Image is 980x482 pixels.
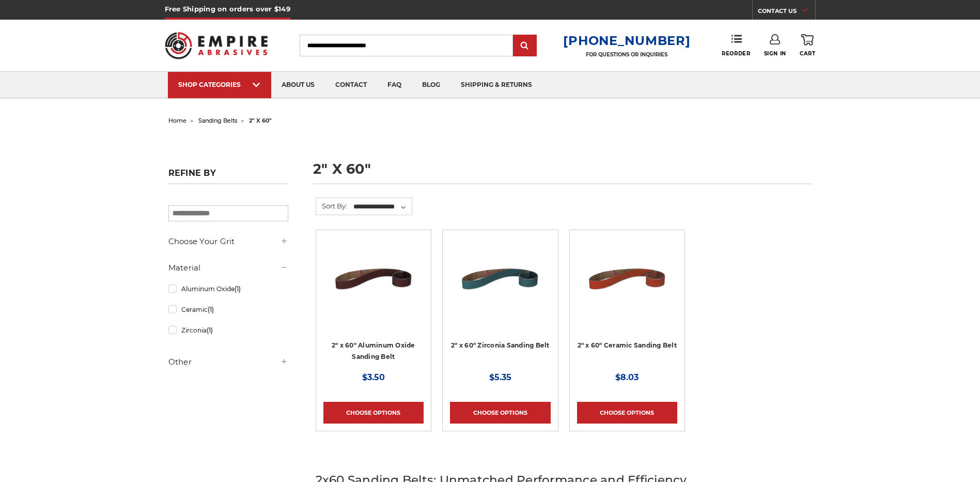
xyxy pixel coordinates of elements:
a: home [168,117,186,124]
a: sanding belts [198,117,237,124]
span: (1) [235,285,241,293]
a: Reorder [722,34,750,56]
div: SHOP CATEGORIES [178,81,261,88]
a: CONTACT US [758,5,815,20]
h1: 2" x 60" [313,162,812,184]
h5: Material [168,262,288,274]
p: FOR QUESTIONS OR INQUIRIES [563,51,690,58]
span: $3.50 [362,372,385,382]
a: 2" x 60" Aluminum Oxide Pipe Sanding Belt [323,237,424,338]
a: 2" x 60" Zirconia Sanding Belt [451,341,550,349]
a: Choose Options [323,402,424,424]
a: Aluminum Oxide [168,280,288,298]
span: 2" x 60" [249,117,272,124]
span: (1) [208,306,214,313]
img: 2" x 60" Zirconia Pipe Sanding Belt [459,237,541,320]
label: Sort By: [316,198,347,214]
a: about us [271,72,325,98]
a: Zirconia [168,321,288,339]
img: Empire Abrasives [165,25,268,66]
span: Sign In [764,50,786,57]
a: 2" x 60" Aluminum Oxide Sanding Belt [332,341,415,361]
a: [PHONE_NUMBER] [563,33,690,48]
a: Cart [800,34,815,57]
span: Cart [800,50,815,57]
span: $8.03 [615,372,639,382]
select: Sort By: [352,199,412,215]
a: 2" x 60" Ceramic Sanding Belt [578,341,677,349]
img: 2" x 60" Ceramic Pipe Sanding Belt [586,237,668,320]
input: Submit [515,36,535,56]
a: Choose Options [577,402,677,424]
a: faq [377,72,412,98]
a: shipping & returns [450,72,542,98]
a: 2" x 60" Zirconia Pipe Sanding Belt [450,237,550,338]
a: blog [412,72,450,98]
h5: Refine by [168,168,288,184]
a: 2" x 60" Ceramic Pipe Sanding Belt [577,237,677,338]
h5: Choose Your Grit [168,235,288,248]
img: 2" x 60" Aluminum Oxide Pipe Sanding Belt [332,237,415,320]
a: Ceramic [168,300,288,319]
span: (1) [207,326,213,334]
span: $5.35 [489,372,511,382]
span: Reorder [722,50,750,57]
a: Choose Options [450,402,550,424]
h5: Other [168,356,288,368]
a: contact [325,72,377,98]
